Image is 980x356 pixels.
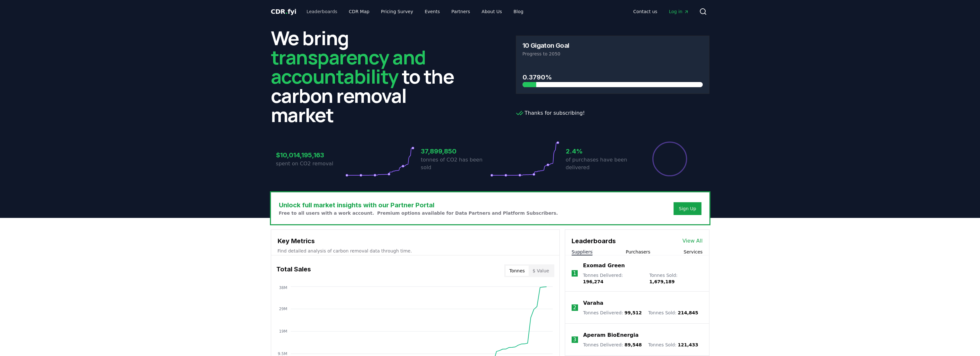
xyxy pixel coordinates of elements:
[683,237,703,245] a: View All
[271,44,426,89] span: transparency and accountability
[279,307,287,311] tspan: 29M
[573,336,576,344] p: 3
[583,279,603,284] span: 196,274
[583,310,642,316] p: Tonnes Delivered :
[626,249,650,255] button: Purchasers
[572,249,592,255] button: Suppliers
[628,6,662,17] a: Contact us
[572,236,616,246] h3: Leaderboards
[566,156,635,171] p: of purchases have been delivered
[276,264,311,277] h3: Total Sales
[285,8,288,15] span: .
[301,6,528,17] nav: Main
[679,205,696,212] a: Sign Up
[583,342,642,348] p: Tonnes Delivered :
[664,6,694,17] a: Log in
[649,272,702,285] p: Tonnes Sold :
[648,342,698,348] p: Tonnes Sold :
[279,200,558,210] h3: Unlock full market insights with our Partner Portal
[628,6,694,17] nav: Main
[523,72,703,82] h3: 0.3790%
[583,299,603,307] a: Varaha
[278,352,287,356] tspan: 9.5M
[271,28,465,124] h2: We bring to the carbon removal market
[583,272,643,285] p: Tonnes Delivered :
[652,141,688,177] div: Percentage of sales delivered
[624,342,642,347] span: 89,548
[674,202,701,215] button: Sign Up
[446,6,475,17] a: Partners
[516,109,709,117] p: Thanks for subscribing!
[523,42,569,49] h3: 10 Gigaton Goal
[583,262,625,269] a: Exomad Green
[420,6,445,17] a: Events
[271,8,297,15] span: CDR fyi
[648,310,698,316] p: Tonnes Sold :
[421,146,490,156] h3: 37,899,850
[506,266,529,276] button: Tonnes
[276,150,345,160] h3: $10,014,195,163
[278,236,553,246] h3: Key Metrics
[301,6,342,17] a: Leaderboards
[344,6,374,17] a: CDR Map
[683,249,702,255] button: Services
[279,286,287,290] tspan: 38M
[279,329,287,334] tspan: 19M
[476,6,507,17] a: About Us
[678,310,698,315] span: 214,845
[508,6,529,17] a: Blog
[421,156,490,171] p: tonnes of CO2 has been sold
[573,304,576,311] p: 2
[276,160,345,168] p: spent on CO2 removal
[376,6,418,17] a: Pricing Survey
[523,51,703,57] p: Progress to 2050
[649,279,674,284] span: 1,679,189
[529,266,553,276] button: $ Value
[279,210,558,216] p: Free to all users with a work account. Premium options available for Data Partners and Platform S...
[678,342,698,347] span: 121,433
[271,7,297,16] a: CDR.fyi
[566,146,635,156] h3: 2.4%
[624,310,642,315] span: 99,512
[573,269,576,277] p: 1
[278,248,553,254] p: Find detailed analysis of carbon removal data through time.
[583,331,639,339] a: Aperam BioEnergia
[669,8,689,15] span: Log in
